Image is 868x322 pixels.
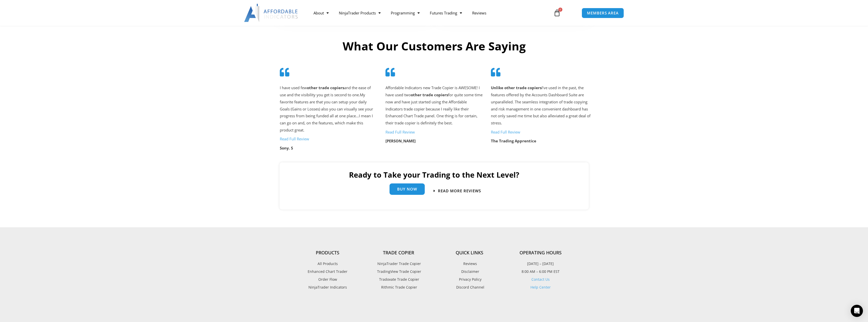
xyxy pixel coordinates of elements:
[425,7,467,19] a: Futures Trading
[460,268,479,275] span: Disclaimer
[505,260,576,267] p: [DATE] – [DATE]
[462,260,477,267] span: Reviews
[385,84,483,127] p: Affordable Indicators new Trade Copier is AWESOME! I have used two for quite some time now and ha...
[376,260,421,267] span: NinjaTrader Trade Copier
[505,268,576,275] p: 8:00 AM – 6:00 PM EST
[582,8,624,18] a: MEMBERS AREA
[280,84,377,134] p: I have used few and the ease of use and the visibility you get is second to one. My favorite feat...
[491,85,542,90] strong: Unlike other trade copiers
[438,189,481,193] span: Read more Reviews
[455,284,484,291] span: Discord Channel
[292,260,363,267] a: All Products
[244,4,299,22] img: LogoAI | Affordable Indicators – NinjaTrader
[280,145,293,150] strong: Sony. S
[851,305,863,317] div: Open Intercom Messenger
[292,268,363,275] a: Enhanced Chart Trader
[363,284,434,291] a: Rithmic Trade Copier
[363,276,434,283] a: Tradovate Trade Copier
[546,6,568,20] a: 0
[307,85,344,90] strong: other trade copiers
[308,7,334,19] a: About
[558,8,562,12] span: 0
[285,170,584,180] h2: Ready to Take your Trading to the Next Level?
[308,7,548,19] nav: Menu
[434,250,505,256] h4: Quick Links
[530,285,551,290] a: Help Center
[411,92,448,97] strong: other trade copiers
[318,276,337,283] span: Order Flow
[531,277,550,282] a: Contact Us
[318,260,338,267] span: All Products
[491,129,520,135] a: Read Full Review
[434,268,505,275] a: Disclaimer
[397,187,417,191] span: Buy Now
[308,268,347,275] span: Enhanced Chart Trader
[380,284,417,291] span: Rithmic Trade Copier
[376,268,421,275] span: TradingView Trade Copier
[292,284,363,291] a: NinjaTrader Indicators
[276,39,593,54] h2: What Our Customers Are Saying
[434,260,505,267] a: Reviews
[363,268,434,275] a: TradingView Trade Copier
[491,138,536,143] strong: The Trading Apprentice
[434,189,481,193] a: Read more Reviews
[292,250,363,256] h4: Products
[434,284,505,291] a: Discord Channel
[280,136,309,141] a: Read Full Review
[334,7,386,19] a: NinjaTrader Products
[458,276,482,283] span: Privacy Policy
[385,129,415,135] a: Read Full Review
[292,276,363,283] a: Order Flow
[385,138,416,143] strong: [PERSON_NAME]
[505,250,576,256] h4: Operating Hours
[467,7,491,19] a: Reviews
[378,276,419,283] span: Tradovate Trade Copier
[308,284,347,291] span: NinjaTrader Indicators
[491,84,592,127] p: I’ve used in the past, the features offered by the Accounts Dashboard Suite are unparalleled. The...
[363,250,434,256] h4: Trade Copier
[386,7,425,19] a: Programming
[587,11,619,15] span: MEMBERS AREA
[363,260,434,267] a: NinjaTrader Trade Copier
[434,276,505,283] a: Privacy Policy
[390,183,425,195] a: Buy Now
